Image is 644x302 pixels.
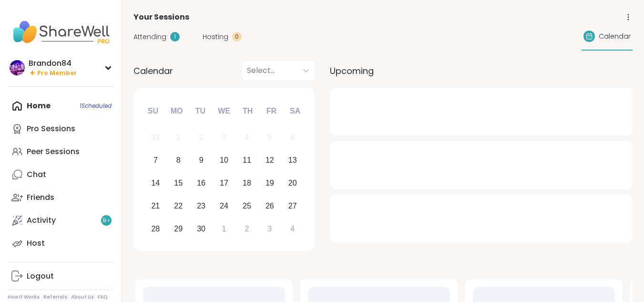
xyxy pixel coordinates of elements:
div: Choose Friday, October 3rd, 2025 [259,219,280,239]
div: Choose Wednesday, September 10th, 2025 [214,150,235,171]
span: Calendar [599,31,631,42]
div: month 2025-09 [144,126,304,240]
img: Brandon84 [10,60,25,75]
div: Not available Tuesday, September 2nd, 2025 [191,127,212,148]
div: Not available Sunday, August 31st, 2025 [145,127,166,148]
div: Mo [166,101,187,122]
div: Choose Tuesday, September 9th, 2025 [191,150,212,171]
div: 0 [232,32,242,42]
div: 11 [243,154,251,167]
div: 25 [243,199,251,212]
a: Logout [8,265,114,288]
div: 4 [245,131,249,144]
div: 3 [267,222,272,235]
div: 30 [197,222,205,235]
div: Activity [27,215,56,226]
div: Chat [27,169,46,180]
div: 23 [197,199,205,212]
div: Choose Monday, September 8th, 2025 [168,150,189,171]
div: Fr [261,101,282,122]
div: Choose Saturday, September 20th, 2025 [282,173,303,194]
div: Sa [285,101,306,122]
div: Th [237,101,258,122]
div: 17 [220,177,228,189]
div: Pro Sessions [27,124,75,134]
div: Choose Monday, September 15th, 2025 [168,173,189,194]
span: Hosting [203,32,228,42]
a: FAQ [98,294,108,301]
div: 10 [220,154,228,167]
div: Choose Tuesday, September 16th, 2025 [191,173,212,194]
div: Choose Saturday, September 27th, 2025 [282,196,303,216]
div: Choose Sunday, September 7th, 2025 [145,150,166,171]
a: How It Works [8,294,40,301]
div: 2 [199,131,204,144]
div: 18 [243,177,251,189]
div: 7 [153,154,158,167]
span: 9 + [102,217,111,225]
div: Choose Wednesday, September 17th, 2025 [214,173,235,194]
div: Brandon84 [29,58,77,69]
div: Choose Wednesday, October 1st, 2025 [214,219,235,239]
div: 8 [176,154,181,167]
div: Peer Sessions [27,146,80,157]
div: Tu [190,101,211,122]
div: 14 [151,177,160,189]
div: 13 [288,154,297,167]
a: Peer Sessions [8,140,114,163]
div: 9 [199,154,204,167]
div: Choose Monday, September 29th, 2025 [168,219,189,239]
span: Your Sessions [133,11,189,23]
img: ShareWell Nav Logo [8,15,114,49]
div: Choose Sunday, September 28th, 2025 [145,219,166,239]
div: Not available Friday, September 5th, 2025 [259,127,280,148]
a: Referrals [43,294,67,301]
div: 15 [174,177,183,189]
div: Not available Thursday, September 4th, 2025 [237,127,257,148]
div: 1 [170,32,180,42]
div: Choose Saturday, October 4th, 2025 [282,219,303,239]
a: Friends [8,186,114,209]
div: Choose Saturday, September 13th, 2025 [282,150,303,171]
div: 6 [290,131,295,144]
div: 2 [245,222,249,235]
span: Upcoming [330,64,374,77]
div: 24 [220,199,228,212]
div: Choose Wednesday, September 24th, 2025 [214,196,235,216]
div: Choose Thursday, September 18th, 2025 [237,173,257,194]
span: Pro Member [37,69,77,77]
div: We [214,101,235,122]
span: Attending [133,32,166,42]
div: 28 [151,222,160,235]
div: 20 [288,177,297,189]
a: Pro Sessions [8,117,114,140]
div: 1 [176,131,181,144]
div: Choose Monday, September 22nd, 2025 [168,196,189,216]
div: 19 [266,177,274,189]
div: 5 [267,131,272,144]
a: Activity9+ [8,209,114,232]
div: 22 [174,199,183,212]
div: Host [27,238,45,249]
div: 1 [222,222,226,235]
a: About Us [71,294,94,301]
div: 21 [151,199,160,212]
span: Calendar [133,64,173,77]
div: 29 [174,222,183,235]
div: Choose Friday, September 12th, 2025 [259,150,280,171]
div: 16 [197,177,205,189]
div: Logout [27,271,54,281]
div: 31 [151,131,160,144]
div: Choose Tuesday, September 23rd, 2025 [191,196,212,216]
div: Not available Monday, September 1st, 2025 [168,127,189,148]
div: Choose Friday, September 19th, 2025 [259,173,280,194]
div: 26 [266,199,274,212]
div: 27 [288,199,297,212]
div: Choose Tuesday, September 30th, 2025 [191,219,212,239]
div: Choose Thursday, October 2nd, 2025 [237,219,257,239]
div: 4 [290,222,295,235]
div: Friends [27,192,54,203]
div: 3 [222,131,226,144]
div: Choose Thursday, September 25th, 2025 [237,196,257,216]
div: Not available Saturday, September 6th, 2025 [282,127,303,148]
